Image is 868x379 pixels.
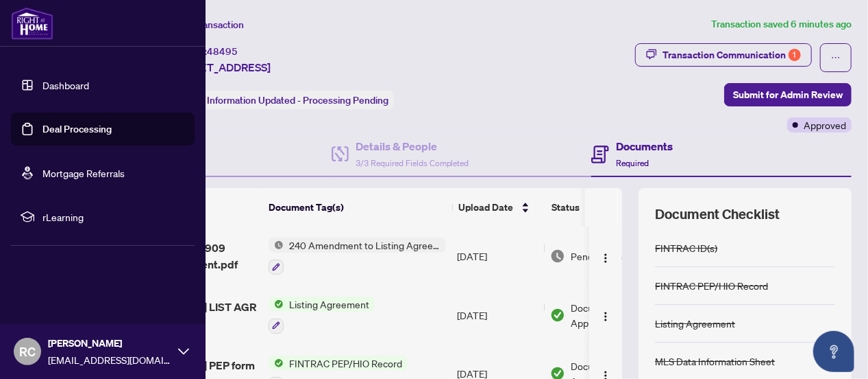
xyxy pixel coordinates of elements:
button: Status Icon240 Amendment to Listing Agreement - Authority to Offer for Sale Price Change/Extensio... [269,238,446,275]
div: MLS Data Information Sheet [655,354,775,369]
span: Pending Review [571,249,639,264]
th: Upload Date [453,188,546,227]
span: Document Checklist [655,205,780,224]
button: Status IconListing Agreement [269,297,375,334]
div: FINTRAC PEP/HIO Record [655,278,768,293]
span: Upload Date [458,200,513,215]
div: Listing Agreement [655,316,735,331]
span: rLearning [42,209,185,225]
article: Transaction saved 6 minutes ago [711,16,852,32]
img: Status Icon [269,238,284,253]
div: Transaction Communication [662,44,801,66]
button: Submit for Admin Review [724,83,852,106]
td: [DATE] [451,286,545,345]
span: Listing Agreement [284,297,375,312]
img: Document Status [550,249,565,264]
span: FINTRAC PEP/HIO Record [284,356,408,371]
span: [EMAIL_ADDRESS][DOMAIN_NAME] [48,352,171,367]
span: 240 Amendment to Listing Agreement - Authority to Offer for Sale Price Change/Extension/Amendment(s) [284,238,446,253]
button: Logo [595,304,617,326]
span: Information Updated - Processing Pending [207,94,388,106]
h4: Documents [616,138,673,154]
span: ellipsis [831,53,841,62]
span: 48495 [207,45,238,58]
span: [STREET_ADDRESS] [170,59,271,76]
img: Logo [600,253,611,264]
button: Logo [595,245,617,267]
button: Open asap [813,331,854,372]
h4: Details & People [356,138,469,154]
a: Deal Processing [42,123,112,135]
th: Document Tag(s) [263,188,453,227]
span: RC [19,342,36,361]
img: Status Icon [269,356,284,371]
span: Document Approved [571,300,656,330]
span: 3/3 Required Fields Completed [356,158,469,168]
span: [PERSON_NAME] [48,336,171,351]
span: View Transaction [171,19,244,31]
div: 1 [789,49,801,61]
a: Dashboard [42,79,89,91]
td: [DATE] [451,227,545,286]
span: Required [616,158,649,168]
button: Transaction Communication1 [635,43,812,67]
span: Approved [804,117,846,133]
img: Status Icon [269,297,284,312]
div: Status: [170,91,394,109]
span: Submit for Admin Review [733,84,843,106]
span: Status [551,200,580,215]
th: Status [546,188,662,227]
a: Mortgage Referrals [42,167,125,179]
img: Document Status [550,308,565,323]
img: logo [11,7,53,40]
div: FINTRAC ID(s) [655,240,717,255]
img: Logo [600,311,611,322]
